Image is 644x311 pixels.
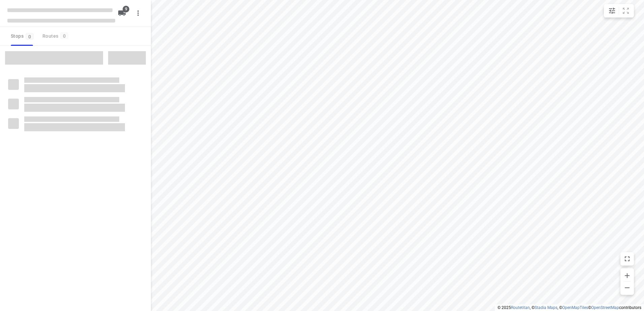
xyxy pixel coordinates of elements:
[562,305,588,310] a: OpenMapTiles
[497,305,641,310] li: © 2025 , © , © © contributors
[605,4,619,18] button: Map settings
[511,305,530,310] a: Routetitan
[591,305,619,310] a: OpenStreetMap
[535,305,557,310] a: Stadia Maps
[604,4,634,18] div: small contained button group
